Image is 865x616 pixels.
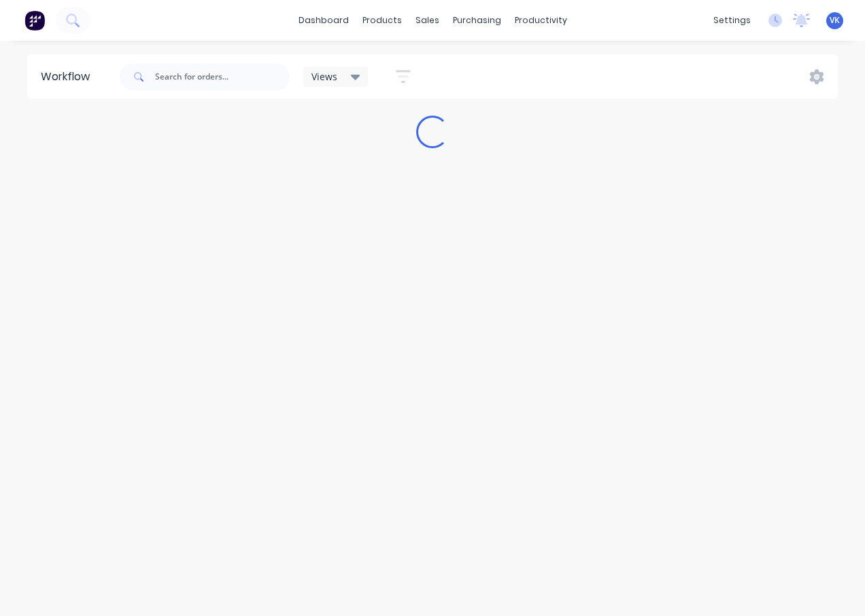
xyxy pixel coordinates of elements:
a: dashboard [292,10,356,31]
input: Search for orders... [155,63,290,90]
div: Workflow [41,69,97,85]
span: Views [311,69,337,84]
div: settings [707,10,758,31]
div: productivity [508,10,574,31]
span: VK [830,14,840,27]
div: sales [409,10,446,31]
div: purchasing [446,10,508,31]
div: products [356,10,409,31]
img: Factory [24,10,45,31]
